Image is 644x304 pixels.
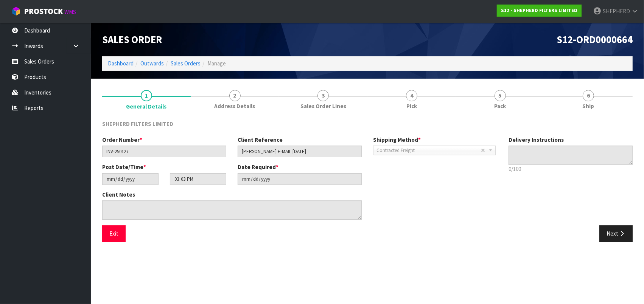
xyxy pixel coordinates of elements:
span: 5 [495,90,506,101]
span: ProStock [24,6,63,16]
span: Contracted Freight [376,146,481,155]
input: Order Number [102,146,226,157]
button: Next [599,225,633,242]
img: cube-alt.png [11,6,21,16]
a: Sales Orders [171,60,201,67]
span: Pick [406,102,417,110]
span: Ship [583,102,594,110]
label: Date Required [238,163,278,171]
a: Outwards [140,60,164,67]
span: S12-ORD0000664 [557,33,633,46]
span: 3 [317,90,329,101]
a: Dashboard [108,60,134,67]
p: 0/100 [509,165,633,173]
span: General Details [102,114,633,247]
span: Sales Order [102,33,162,46]
span: SHEPHERD FILTERS LIMITED [102,120,173,127]
span: 1 [141,90,152,101]
input: Client Reference [238,146,362,157]
span: Sales Order Lines [300,102,346,110]
span: 6 [583,90,594,101]
span: General Details [126,102,166,110]
span: SHEPHERD [603,8,630,15]
span: Pack [494,102,506,110]
label: Client Reference [238,136,283,144]
small: WMS [64,8,76,16]
strong: S12 - SHEPHERD FILTERS LIMITED [501,7,577,14]
button: Exit [102,225,126,242]
span: Address Details [215,102,255,110]
span: 2 [229,90,241,101]
label: Shipping Method [373,136,421,144]
span: Manage [207,60,226,67]
label: Delivery Instructions [509,136,564,144]
label: Order Number [102,136,142,144]
span: 4 [406,90,417,101]
label: Client Notes [102,191,135,199]
label: Post Date/Time [102,163,146,171]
